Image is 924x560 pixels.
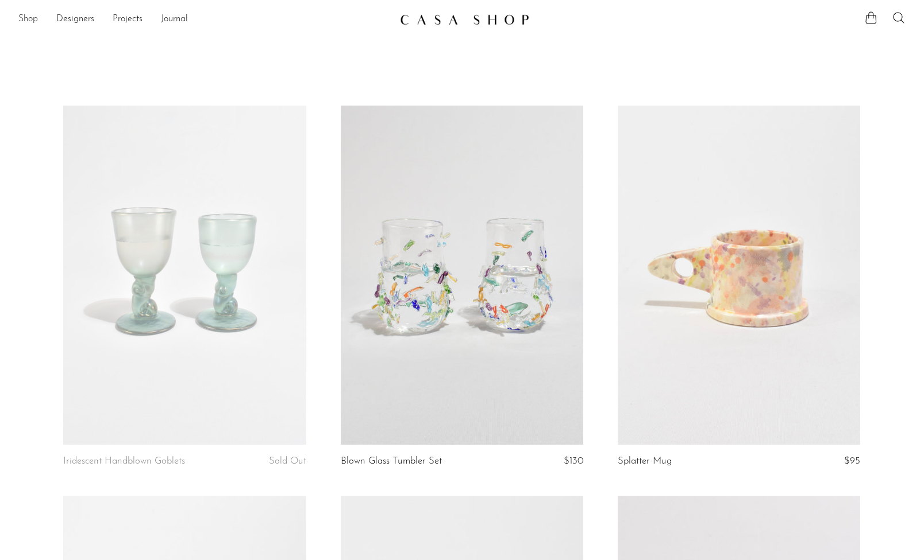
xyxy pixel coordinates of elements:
[63,456,185,466] a: Iridescent Handblown Goblets
[269,456,306,466] span: Sold Out
[341,456,442,466] a: Blown Glass Tumbler Set
[18,12,38,27] a: Shop
[18,10,391,29] nav: Desktop navigation
[56,12,94,27] a: Designers
[161,12,188,27] a: Journal
[18,10,391,29] ul: NEW HEADER MENU
[844,456,860,466] span: $95
[564,456,583,466] span: $130
[618,456,672,466] a: Splatter Mug
[113,12,143,27] a: Projects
